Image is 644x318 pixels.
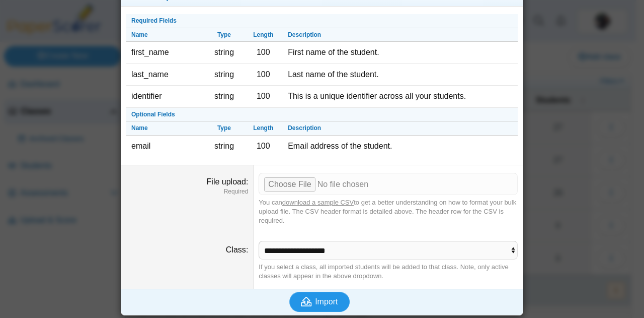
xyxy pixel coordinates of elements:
[205,136,244,157] td: string
[259,263,518,281] div: If you select a class, all imported students will be added to that class. Note, only active class...
[259,198,518,226] div: You can to get a better understanding on how to format your bulk upload file. The CSV header form...
[282,199,354,206] a: download a sample CSV
[205,64,244,86] td: string
[283,28,518,42] th: Description
[244,86,283,107] td: 100
[126,14,518,28] th: Required Fields
[205,121,244,136] th: Type
[126,121,205,136] th: Name
[283,121,518,136] th: Description
[289,292,350,312] button: Import
[244,136,283,157] td: 100
[244,28,283,42] th: Length
[126,187,248,196] dfn: Required
[126,86,205,107] td: identifier
[126,136,205,157] td: email
[126,28,205,42] th: Name
[283,42,518,63] td: First name of the student.
[283,136,518,157] td: Email address of the student.
[244,121,283,136] th: Length
[126,64,205,86] td: last_name
[205,42,244,63] td: string
[126,108,518,122] th: Optional Fields
[315,297,338,306] span: Import
[283,64,518,86] td: Last name of the student.
[126,42,205,63] td: first_name
[205,86,244,107] td: string
[226,245,248,254] label: Class
[244,42,283,63] td: 100
[205,28,244,42] th: Type
[244,64,283,86] td: 100
[207,177,249,186] label: File upload
[283,86,518,107] td: This is a unique identifier across all your students.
